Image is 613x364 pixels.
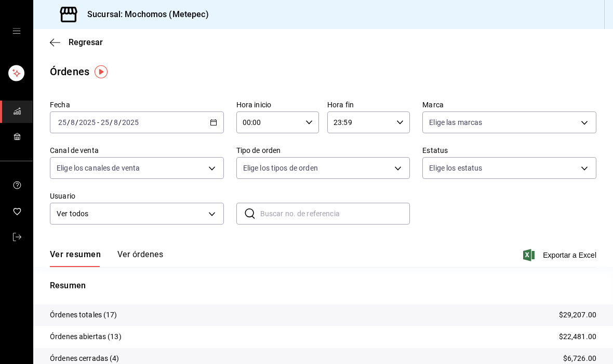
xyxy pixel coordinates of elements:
span: - [97,118,99,127]
h3: Sucursal: Mochomos (Metepec) [79,8,209,21]
input: ---- [122,118,139,127]
p: $6,726.00 [563,353,596,364]
span: / [110,118,113,127]
span: Elige los canales de venta [57,163,140,173]
label: Hora inicio [236,101,319,108]
div: Órdenes [50,64,89,79]
button: open drawer [12,27,21,35]
input: -- [113,118,118,127]
span: / [75,118,78,127]
label: Estatus [422,147,596,154]
input: -- [100,118,110,127]
label: Usuario [50,192,224,200]
p: Órdenes abiertas (13) [50,331,122,342]
div: navigation tabs [50,249,163,267]
p: Resumen [50,279,596,292]
p: Órdenes totales (17) [50,310,117,320]
label: Hora fin [327,101,410,108]
img: Tooltip marker [95,65,108,78]
button: Exportar a Excel [525,249,596,261]
p: $22,481.00 [559,331,596,342]
button: Ver órdenes [117,249,163,267]
span: Elige los tipos de orden [243,163,318,173]
span: Elige los estatus [429,163,482,173]
input: -- [58,118,67,127]
p: Órdenes cerradas (4) [50,353,119,364]
label: Canal de venta [50,147,224,154]
input: Buscar no. de referencia [260,203,410,224]
button: Regresar [50,37,103,47]
span: Regresar [69,37,103,47]
input: ---- [78,118,96,127]
button: Ver resumen [50,249,101,267]
label: Fecha [50,101,224,108]
span: Ver todos [57,208,205,219]
label: Tipo de orden [236,147,410,154]
span: / [67,118,70,127]
p: $29,207.00 [559,310,596,320]
span: Elige las marcas [429,117,482,128]
label: Marca [422,101,596,108]
span: / [118,118,122,127]
input: -- [70,118,75,127]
